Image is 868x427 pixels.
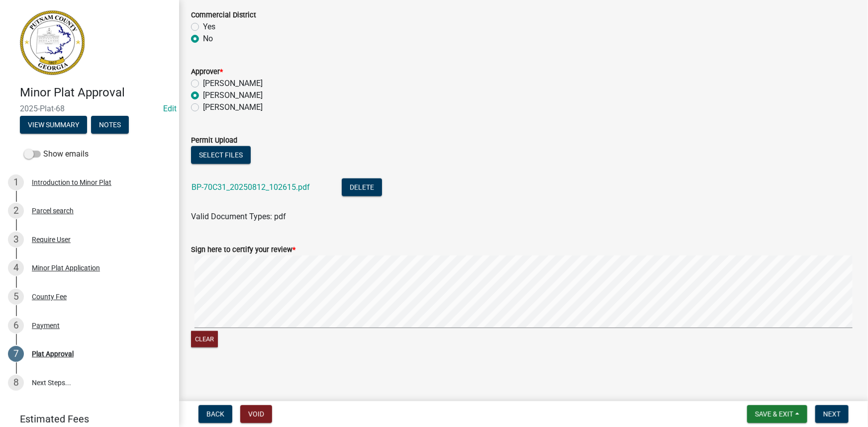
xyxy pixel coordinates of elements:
label: Approver [191,69,223,76]
label: [PERSON_NAME] [203,89,263,101]
div: 5 [8,289,24,305]
div: Plat Approval [32,350,74,357]
span: 2025-Plat-68 [20,104,159,113]
label: Sign here to certify your review [191,247,295,254]
div: Payment [32,322,60,329]
wm-modal-confirm: Summary [20,121,87,129]
span: Back [206,410,224,418]
wm-modal-confirm: Edit Application Number [163,104,177,113]
a: Edit [163,104,177,113]
label: Permit Upload [191,137,237,144]
button: Select files [191,146,251,164]
div: Minor Plat Application [32,264,100,271]
span: Save & Exit [755,410,793,418]
button: Next [815,405,849,423]
button: Back [198,405,232,423]
div: 3 [8,232,24,248]
button: Delete [342,178,382,196]
wm-modal-confirm: Notes [91,121,129,129]
div: 1 [8,174,24,190]
button: Notes [91,116,129,134]
span: Valid Document Types: pdf [191,212,286,221]
label: [PERSON_NAME] [203,101,263,113]
label: [PERSON_NAME] [203,78,263,89]
label: No [203,33,213,45]
div: 7 [8,346,24,362]
img: Putnam County, Georgia [20,10,85,75]
span: Next [823,410,841,418]
button: View Summary [20,116,87,134]
div: Parcel search [32,207,74,214]
h4: Minor Plat Approval [20,85,171,100]
div: 8 [8,375,24,391]
div: County Fee [32,293,67,300]
button: Clear [191,331,218,347]
wm-modal-confirm: Delete Document [342,183,382,193]
label: Commercial District [191,12,256,19]
div: 4 [8,260,24,276]
button: Void [240,405,272,423]
div: 2 [8,203,24,219]
div: Require User [32,236,71,243]
label: Yes [203,21,215,33]
button: Save & Exit [747,405,807,423]
label: Show emails [24,148,89,160]
div: Introduction to Minor Plat [32,179,111,186]
a: BP-70C31_20250812_102615.pdf [192,182,310,192]
div: 6 [8,318,24,334]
